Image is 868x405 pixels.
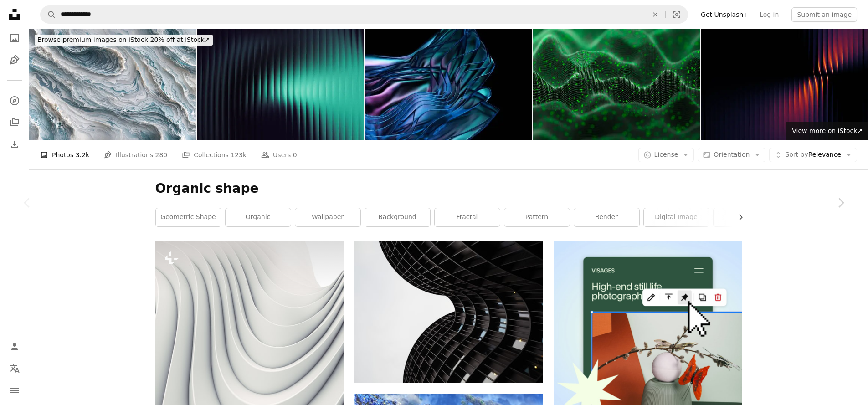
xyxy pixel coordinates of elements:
a: Illustrations [5,51,24,69]
span: 123k [231,150,247,160]
button: Clear [645,6,665,23]
span: Sort by [785,151,808,158]
a: Illustrations 280 [104,140,167,169]
a: Photos [5,29,24,47]
a: Log in [754,7,784,22]
a: render [574,208,639,226]
a: View more on iStock↗ [786,122,868,140]
a: background [365,208,430,226]
button: Language [5,359,24,378]
span: Browse premium images on iStock | [37,36,150,43]
a: fractal [435,208,500,226]
a: organic [226,208,291,226]
img: Writhing waves of blue glass on the black background [365,29,532,140]
a: Download History [5,135,24,154]
a: Log in / Sign up [5,338,24,356]
a: pattern [504,208,570,226]
span: Orientation [714,151,750,158]
a: geometric shape [156,208,221,226]
img: Technology digital wave background concept [533,29,700,140]
a: a tall building with many windows [354,308,543,316]
a: Get Unsplash+ [695,7,754,22]
button: Submit an image [791,7,857,22]
a: Browse premium images on iStock|20% off at iStock↗ [29,29,218,51]
a: Explore [5,92,24,110]
img: a tall building with many windows [354,241,543,383]
span: 0 [293,150,297,160]
span: 20% off at iStock ↗ [37,36,210,43]
img: Yellow-pink-purple glass pattern on a black background with ribbed effects and refractions. Fract... [701,29,868,140]
form: Find visuals sitewide [40,5,688,24]
span: View more on iStock ↗ [792,127,863,134]
h1: Organic shape [155,180,742,197]
a: wallpaper [295,208,360,226]
a: Wave band surface Abstract white background. Digital 3d illustration [155,363,344,371]
span: Relevance [785,150,841,159]
button: Sort byRelevance [769,148,857,162]
button: scroll list to the right [732,208,742,226]
a: Collections [5,113,24,132]
span: License [654,151,678,158]
a: digital image [644,208,709,226]
a: Users 0 [261,140,297,169]
span: 280 [155,150,168,160]
a: texture [714,208,779,226]
button: Visual search [666,6,688,23]
img: White-green glass gradient on a black background — a blend of freshness and technology: smooth co... [197,29,365,140]
img: Abstract swirling layers of blue and white artistic waves [29,29,196,140]
a: Next [813,159,868,246]
button: License [638,148,694,162]
button: Search Unsplash [41,6,56,23]
button: Orientation [698,148,765,162]
button: Menu [5,381,24,400]
a: Collections 123k [182,140,247,169]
